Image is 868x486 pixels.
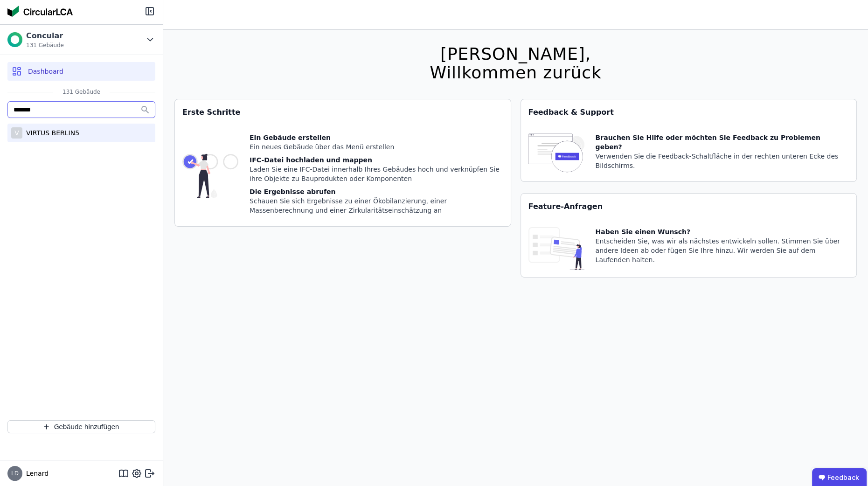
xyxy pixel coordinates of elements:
span: 131 Gebäude [53,88,110,96]
div: Willkommen zurück [430,63,601,82]
span: LD [11,471,19,476]
div: Feedback & Support [521,99,857,125]
div: Ein Gebäude erstellen [250,133,503,142]
span: 131 Gebäude [26,42,64,49]
div: Erste Schritte [175,99,511,125]
div: Brauchen Sie Hilfe oder möchten Sie Feedback zu Problemen geben? [596,133,849,152]
div: Laden Sie eine IFC-Datei innerhalb Ihres Gebäudes hoch und verknüpfen Sie ihre Objekte zu Bauprod... [250,165,503,183]
button: Gebäude hinzufügen [7,420,155,433]
div: Entscheiden Sie, was wir als nächstes entwickeln sollen. Stimmen Sie über andere Ideen ab oder fü... [596,236,849,264]
div: Haben Sie einen Wunsch? [596,227,849,236]
img: feature_request_tile-UiXE1qGU.svg [528,227,584,270]
div: Ein neues Gebäude über das Menü erstellen [250,142,503,152]
div: V [11,127,22,139]
div: Feature-Anfragen [521,194,857,220]
div: Concular [26,30,64,42]
div: IFC-Datei hochladen und mappen [250,155,503,165]
img: Concular [7,32,22,47]
div: VIRTUS BERLIN5 [22,128,79,138]
div: [PERSON_NAME], [430,45,601,63]
img: Concular [7,6,73,17]
img: getting_started_tile-DrF_GRSv.svg [182,133,238,219]
div: Verwenden Sie die Feedback-Schaltfläche in der rechten unteren Ecke des Bildschirms. [596,152,849,170]
div: Schauen Sie sich Ergebnisse zu einer Ökobilanzierung, einer Massenberechnung und einer Zirkularit... [250,196,503,215]
img: feedback-icon-HCTs5lye.svg [528,133,584,174]
span: Lenard [22,469,49,478]
span: Dashboard [28,67,63,76]
div: Die Ergebnisse abrufen [250,187,503,196]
